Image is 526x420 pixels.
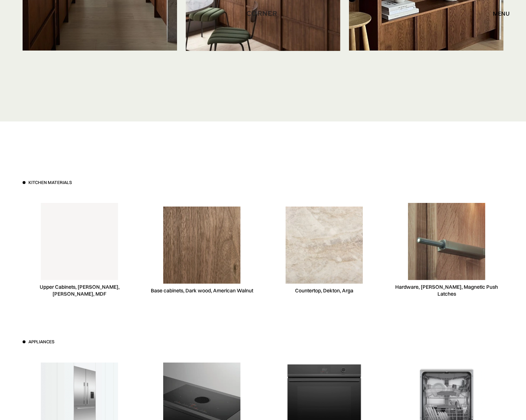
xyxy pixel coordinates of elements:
[23,284,136,297] div: Upper Cabinets, [PERSON_NAME], [PERSON_NAME], MDF
[231,9,294,18] a: home
[493,11,510,16] div: menu
[295,287,353,294] div: Countertop, Dekton, Arga
[28,180,72,186] h3: Kitchen materials
[390,284,503,297] div: Hardware, [PERSON_NAME], Magnetic Push Latches
[486,7,510,20] div: menu
[151,287,253,294] div: Base cabinets, Dark wood, American Walnut
[28,339,54,345] h3: Appliances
